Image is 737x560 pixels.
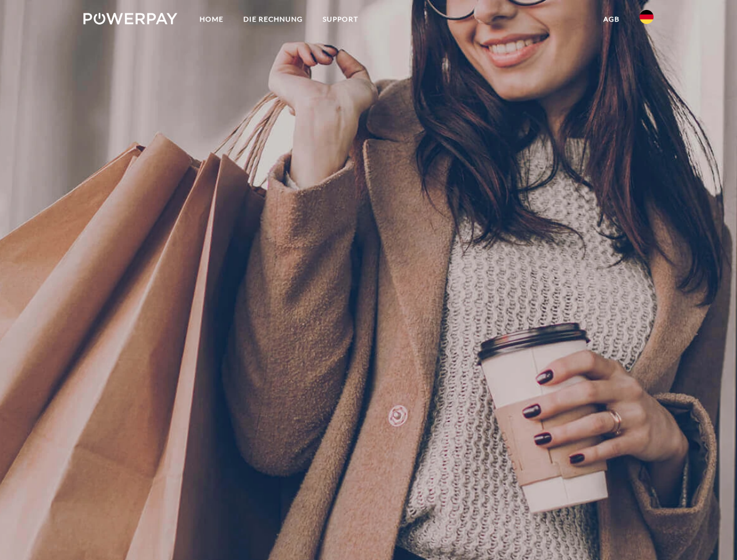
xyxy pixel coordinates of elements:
[313,9,368,30] a: SUPPORT
[593,9,630,30] a: agb
[233,9,313,30] a: DIE RECHNUNG
[190,9,233,30] a: Home
[640,10,654,24] img: de
[83,13,177,24] img: logo-powerpay-white.svg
